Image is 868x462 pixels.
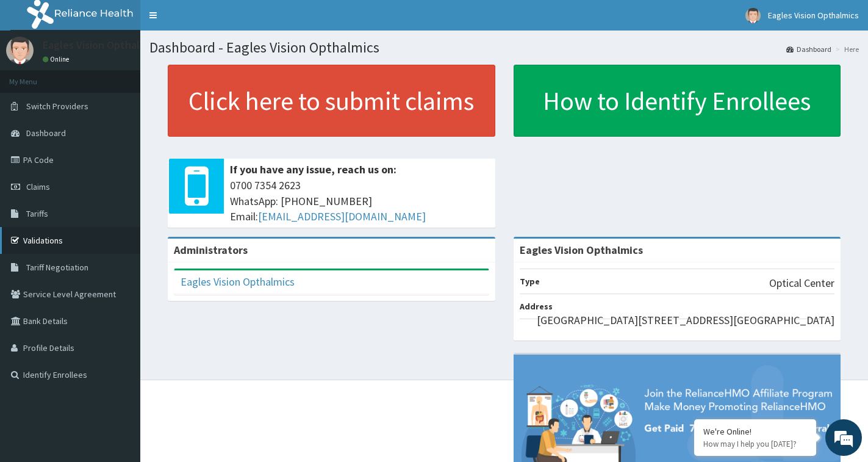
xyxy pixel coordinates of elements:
span: 0700 7354 2623 WhatsApp: [PHONE_NUMBER] Email: [230,178,489,225]
div: We're Online! [703,426,807,437]
b: If you have any issue, reach us on: [230,162,396,176]
li: Here [833,44,859,54]
p: Eagles Vision Opthalmics [43,40,161,51]
strong: Eagles Vision Opthalmics [520,243,643,257]
a: How to Identify Enrollees [514,65,841,137]
span: Tariffs [26,208,48,219]
a: [EMAIL_ADDRESS][DOMAIN_NAME] [258,209,426,223]
p: How may I help you today? [703,439,807,449]
a: Eagles Vision Opthalmics [181,275,295,289]
a: Dashboard [786,44,831,54]
b: Type [520,276,540,287]
img: User Image [745,8,761,23]
a: Online [43,55,72,63]
h1: Dashboard - Eagles Vision Opthalmics [149,40,859,56]
span: Switch Providers [26,101,88,112]
p: Optical Center [769,275,834,291]
span: Dashboard [26,128,66,139]
span: Claims [26,181,50,192]
b: Administrators [174,243,248,257]
span: Tariff Negotiation [26,262,88,273]
p: [GEOGRAPHIC_DATA][STREET_ADDRESS][GEOGRAPHIC_DATA] [537,312,834,328]
a: Click here to submit claims [168,65,495,137]
img: User Image [6,37,34,64]
span: Eagles Vision Opthalmics [768,10,859,21]
b: Address [520,301,553,312]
